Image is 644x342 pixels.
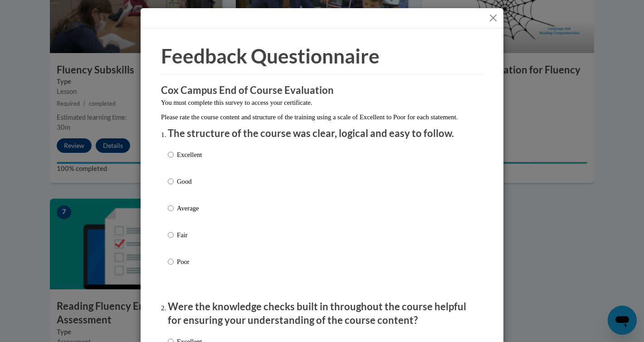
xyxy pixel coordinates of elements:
[177,257,202,267] p: Poor
[168,176,174,186] input: Good
[177,150,202,160] p: Excellent
[168,257,174,267] input: Poor
[177,230,202,240] p: Fair
[488,12,499,24] button: Close
[168,127,476,141] p: The structure of the course was clear, logical and easy to follow.
[177,203,202,213] p: Average
[168,230,174,240] input: Fair
[168,300,476,328] p: Were the knowledge checks built in throughout the course helpful for ensuring your understanding ...
[177,176,202,186] p: Good
[161,44,380,68] span: Feedback Questionnaire
[168,150,174,160] input: Excellent
[161,83,483,98] h3: Cox Campus End of Course Evaluation
[161,98,483,107] p: You must complete this survey to access your certificate.
[168,203,174,213] input: Average
[161,112,483,122] p: Please rate the course content and structure of the training using a scale of Excellent to Poor f...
